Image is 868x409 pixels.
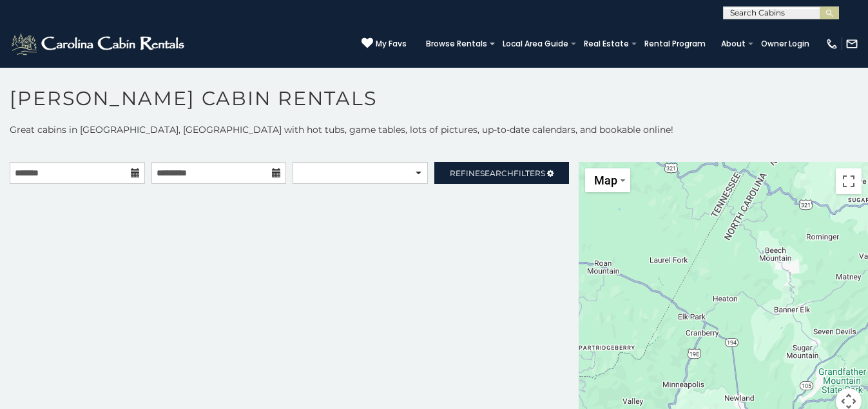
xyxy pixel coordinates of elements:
a: Real Estate [577,35,635,53]
img: mail-regular-white.png [845,37,858,50]
img: White-1-2.png [10,31,188,57]
span: Refine Filters [450,168,545,178]
span: Search [480,168,514,178]
a: Local Area Guide [496,35,575,53]
a: Rental Program [638,35,712,53]
a: RefineSearchFilters [434,162,570,184]
a: About [715,35,752,53]
span: My Favs [376,38,407,50]
a: Browse Rentals [420,35,494,53]
span: Map [594,174,617,187]
a: My Favs [362,37,407,50]
button: Toggle fullscreen view [836,168,862,194]
a: Owner Login [755,35,816,53]
button: Change map style [585,168,630,192]
img: phone-regular-white.png [825,37,838,50]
